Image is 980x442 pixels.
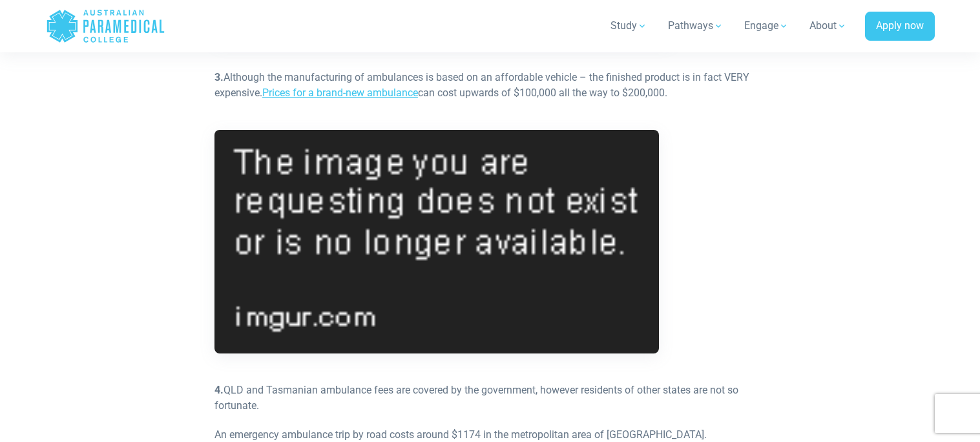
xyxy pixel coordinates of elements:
p: QLD and Tasmanian ambulance fees are covered by the government, however residents of other states... [214,383,766,414]
a: Prices for a brand-new ambulance [262,87,418,99]
strong: 3. [214,71,224,83]
img: Image result for ambulance inside [214,130,659,353]
a: Apply now [865,12,935,41]
p: Although the manufacturing of ambulances is based on an affordable vehicle – the finished product... [214,70,766,101]
a: Australian Paramedical College [46,5,165,47]
a: Pathways [660,8,731,44]
a: Engage [736,8,797,44]
a: Study [603,8,655,44]
a: About [802,8,855,44]
strong: 4. [214,384,224,396]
